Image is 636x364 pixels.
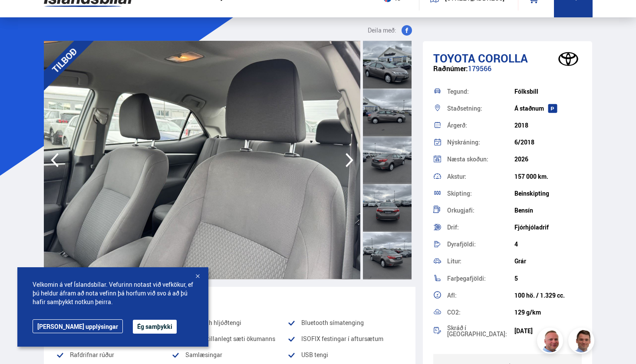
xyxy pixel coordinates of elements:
a: [PERSON_NAME] upplýsingar [33,319,123,333]
div: 129 g/km [514,309,582,316]
div: 2018 [514,122,582,129]
div: Grár [514,258,582,265]
span: Raðnúmer: [433,64,468,73]
span: Velkomin á vef Íslandsbílar. Vefurinn notast við vefkökur, ef þú heldur áfram að nota vefinn þá h... [33,280,193,306]
li: Bluetooth símatenging [287,318,403,328]
img: brand logo [551,46,586,72]
div: Beinskipting [514,190,582,197]
div: Næsta skoðun: [447,156,514,162]
div: Fjórhjóladrif [514,224,582,231]
div: 179566 [433,65,582,82]
div: Skráð í [GEOGRAPHIC_DATA]: [447,325,514,337]
span: Toyota [433,50,475,66]
div: 157 000 km. [514,173,582,180]
div: 100 hö. / 1.329 cc. [514,292,582,299]
div: Akstur: [447,174,514,180]
div: Tegund: [447,89,514,95]
div: 2026 [514,156,582,163]
div: 4 [514,241,582,248]
div: Nýskráning: [447,139,514,145]
img: FbJEzSuNWCJXmdc-.webp [570,329,596,355]
div: Fólksbíll [514,88,582,95]
div: Drif: [447,224,514,230]
li: Samlæsingar [171,350,287,360]
div: Vinsæll búnaður [56,294,404,307]
button: Deila með: [364,25,415,36]
img: siFngHWaQ9KaOqBr.png [538,329,564,355]
div: Orkugjafi: [447,207,514,213]
div: [DATE] [514,328,582,334]
div: 6/2018 [514,139,582,146]
div: CO2: [447,309,514,315]
li: Bluetooth hljóðtengi [171,318,287,328]
span: Deila með: [368,25,396,36]
li: Hæðarstillanlegt sæti ökumanns [171,334,287,344]
div: Litur: [447,258,514,264]
li: Rafdrifnar rúður [56,350,172,360]
li: ISOFIX festingar í aftursætum [287,334,403,344]
span: Corolla [478,50,528,66]
img: 3393309.jpeg [44,41,361,279]
button: Open LiveChat chat widget [7,3,33,30]
div: Skipting: [447,190,514,197]
div: Árgerð: [447,122,514,128]
div: Afl: [447,292,514,298]
div: Staðsetning: [447,105,514,111]
div: Á staðnum [514,105,582,112]
button: Ég samþykki [133,320,177,334]
div: TILBOÐ [32,28,97,93]
div: Farþegafjöldi: [447,275,514,282]
div: 5 [514,275,582,282]
div: Bensín [514,207,582,214]
div: Dyrafjöldi: [447,241,514,247]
